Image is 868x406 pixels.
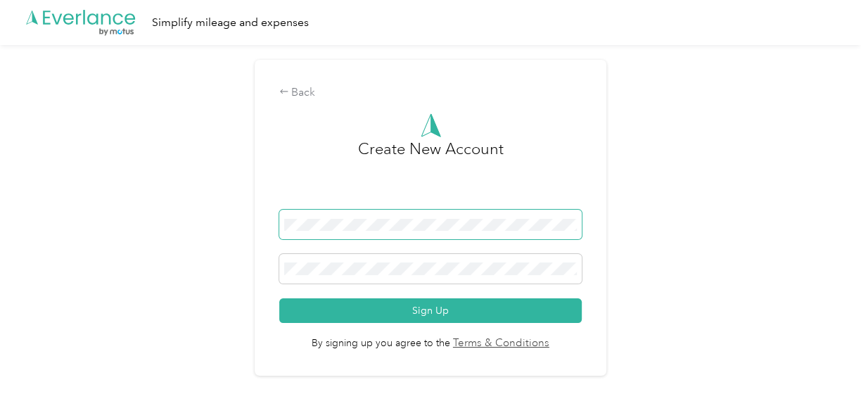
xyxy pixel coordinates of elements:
[450,336,549,352] a: Terms & Conditions
[279,298,582,323] button: Sign Up
[152,14,309,32] div: Simplify mileage and expenses
[279,84,582,101] div: Back
[358,137,504,210] h3: Create New Account
[279,323,582,351] span: By signing up you agree to the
